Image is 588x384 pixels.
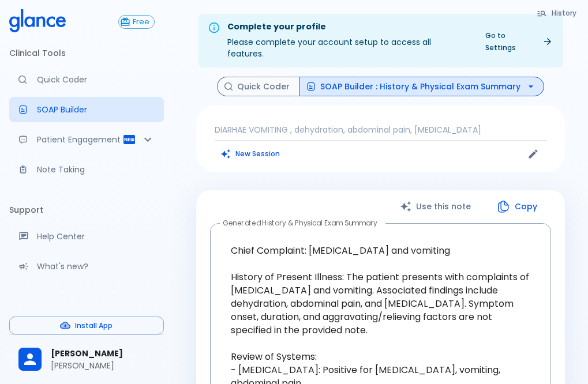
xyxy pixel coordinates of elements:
a: Go to Settings [478,27,559,56]
div: Please complete your account setup to access all features. [227,17,469,64]
button: Install App [9,317,164,334]
button: Quick Coder [217,77,299,97]
a: Click to view or change your subscription [118,15,164,29]
div: Complete your profile [227,21,469,33]
li: Settings [9,293,164,321]
div: [PERSON_NAME][PERSON_NAME] [9,340,164,379]
a: Docugen: Compose a clinical documentation in seconds [9,97,164,122]
a: Get help from our support team [9,224,164,249]
p: Quick Coder [37,74,155,85]
p: What's new? [37,261,155,272]
a: Moramiz: Find ICD10AM codes instantly [9,67,164,92]
span: [PERSON_NAME] [51,348,155,360]
span: Free [128,18,154,27]
p: Patient Engagement [37,134,122,145]
p: Note Taking [37,164,155,175]
p: [PERSON_NAME] [51,360,155,371]
button: Edit [525,145,542,163]
button: Clears all inputs and results. [215,145,287,162]
p: Help Center [37,231,155,242]
li: Clinical Tools [9,39,164,67]
a: Advanced note-taking [9,157,164,182]
li: Support [9,196,164,224]
button: SOAP Builder : History & Physical Exam Summary [299,77,544,97]
p: DIARHAE VOMITING , dehydration, abdominal pain, [MEDICAL_DATA] [215,124,546,135]
button: Use this note [388,195,485,219]
button: Free [118,15,155,29]
p: SOAP Builder [37,104,155,115]
button: History [531,5,583,21]
div: Recent updates and feature releases [9,254,164,279]
div: Patient Reports & Referrals [9,127,164,152]
button: Copy [485,195,551,219]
